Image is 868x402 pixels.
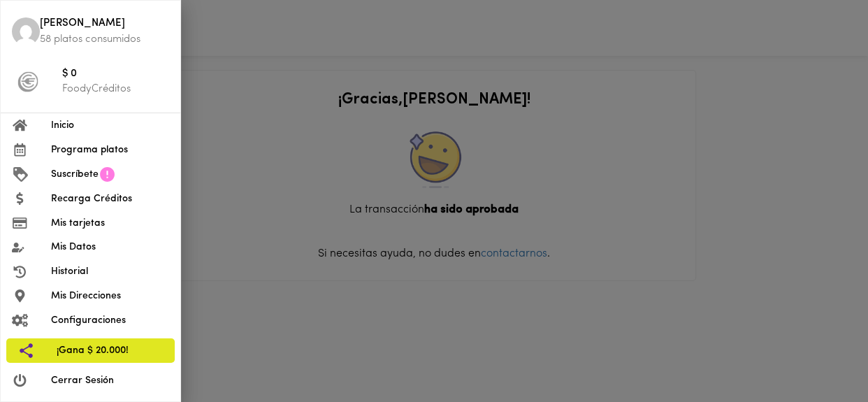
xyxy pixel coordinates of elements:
[40,16,169,32] span: [PERSON_NAME]
[62,82,169,96] p: FoodyCréditos
[57,343,164,358] span: ¡Gana $ 20.000!
[51,264,169,279] span: Historial
[51,240,169,254] span: Mis Datos
[51,118,169,133] span: Inicio
[40,32,169,47] p: 58 platos consumidos
[51,313,169,328] span: Configuraciones
[51,143,169,157] span: Programa platos
[51,289,169,303] span: Mis Direcciones
[51,216,169,231] span: Mis tarjetas
[51,192,169,206] span: Recarga Créditos
[787,321,854,388] iframe: Messagebird Livechat Widget
[17,71,38,92] img: foody-creditos-black.png
[51,373,169,388] span: Cerrar Sesión
[62,66,169,82] span: $ 0
[51,167,99,182] span: Suscríbete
